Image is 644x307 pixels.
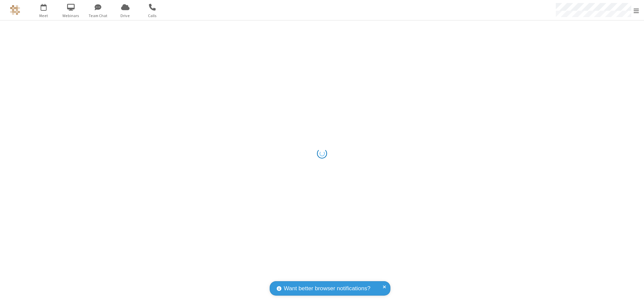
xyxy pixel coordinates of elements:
[31,13,56,19] span: Meet
[86,13,111,19] span: Team Chat
[10,5,20,15] img: QA Selenium DO NOT DELETE OR CHANGE
[140,13,165,19] span: Calls
[113,13,138,19] span: Drive
[58,13,84,19] span: Webinars
[284,284,370,293] span: Want better browser notifications?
